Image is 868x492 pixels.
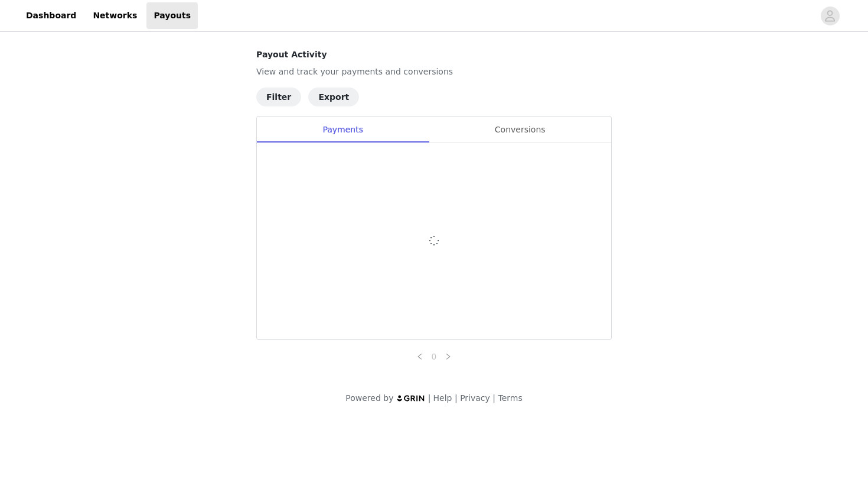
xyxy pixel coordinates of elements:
[413,349,427,364] li: Previous Page
[257,116,429,143] div: Payments
[416,353,423,360] i: icon: left
[308,88,359,106] button: Export
[427,349,441,364] li: 0
[256,66,612,78] p: View and track your payments and conversions
[86,2,144,29] a: Networks
[498,393,522,403] a: Terms
[824,7,836,25] div: avatar
[396,394,426,402] img: logo
[445,353,452,360] i: icon: right
[256,48,612,61] h4: Payout Activity
[433,393,452,403] a: Help
[19,2,83,29] a: Dashboard
[428,350,440,363] a: 0
[256,88,301,106] button: Filter
[345,393,393,403] span: Powered by
[460,393,490,403] a: Privacy
[441,349,455,364] li: Next Page
[146,2,198,29] a: Payouts
[428,393,431,403] span: |
[455,393,458,403] span: |
[492,393,495,403] span: |
[429,116,611,143] div: Conversions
